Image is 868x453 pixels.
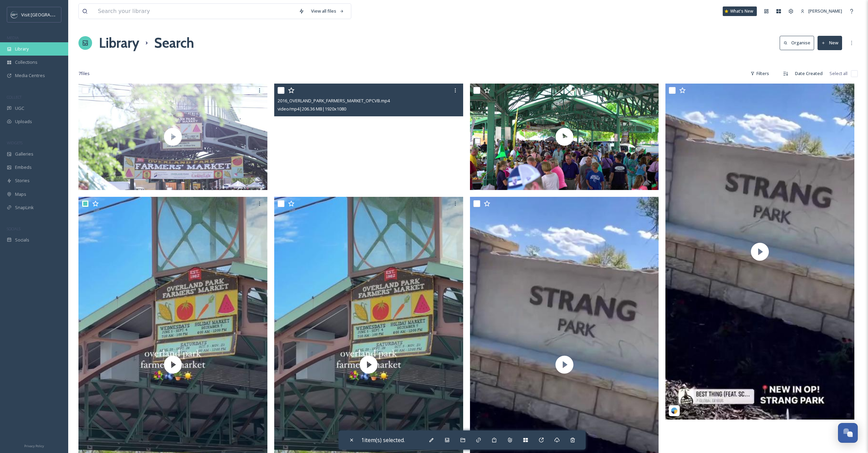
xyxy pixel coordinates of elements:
[11,11,18,18] img: c3es6xdrejuflcaqpovn.png
[7,94,21,100] span: COLLECT
[278,106,346,112] span: video/mp4 | 206.36 MB | 1920 x 1080
[15,151,33,157] span: Galleries
[7,140,23,145] span: WIDGETS
[671,407,678,414] img: snapsea-logo.png
[15,118,32,125] span: Uploads
[15,204,34,211] span: SnapLink
[780,36,814,50] button: Organise
[361,436,405,444] span: 1 item(s) selected.
[15,237,29,243] span: Socials
[15,191,26,198] span: Maps
[278,98,390,104] span: 2016_OVERLAND_PARK_FARMERS_MARKET_OPCVB.mp4
[15,72,45,79] span: Media Centres
[24,441,44,450] a: Privacy Policy
[78,70,90,77] span: 7 file s
[94,4,295,19] input: Search your library
[808,8,842,14] span: [PERSON_NAME]
[792,67,826,80] div: Date Created
[7,226,20,231] span: SOCIALS
[15,105,24,112] span: UGC
[15,164,32,171] span: Embeds
[24,444,44,448] span: Privacy Policy
[780,36,818,50] a: Organise
[829,70,848,77] span: Select all
[15,177,30,184] span: Stories
[274,84,463,190] video: 2016_OVERLAND_PARK_FARMERS_MARKET_OPCVB.mp4
[308,4,348,18] a: View all files
[723,6,757,16] a: What's New
[470,84,659,190] img: thumbnail
[747,67,773,80] div: Filters
[797,4,845,18] a: [PERSON_NAME]
[818,36,842,50] button: New
[15,46,29,52] span: Library
[838,423,858,443] button: Open Chat
[78,84,267,190] img: thumbnail
[665,84,854,420] img: thumbnail
[21,11,74,18] span: Visit [GEOGRAPHIC_DATA]
[154,33,194,53] h1: Search
[99,33,139,53] a: Library
[15,59,38,65] span: Collections
[7,35,19,40] span: MEDIA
